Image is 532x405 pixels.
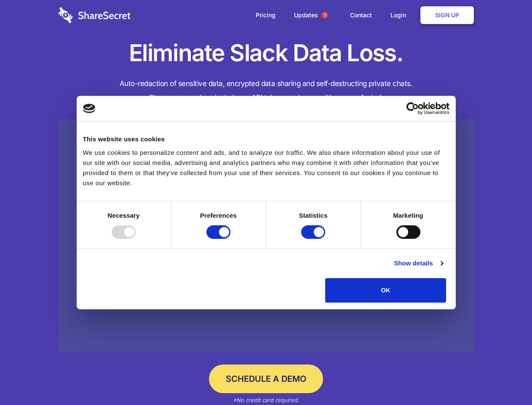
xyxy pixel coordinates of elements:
div: We use cookies to personalize content and ads, and to analyze our traffic. We also share informat... [83,148,449,188]
a: Login [382,2,419,28]
strong: Necessary [108,212,140,219]
strong: Preferences [200,212,237,219]
strong: Statistics [299,212,328,219]
a: Contact [342,2,380,28]
em: *No credit card required. [233,397,299,403]
a: Pricing [247,2,284,28]
div: This website uses cookies [83,134,449,144]
h1: Eliminate Slack Data Loss. [59,38,474,68]
span: 1 [321,12,328,19]
strong: Marketing [393,212,423,219]
a: Wistia video thumbnail [59,119,474,353]
img: logo [83,104,96,113]
a: Usercentrics Cookiebot - opens in a new window [376,102,449,115]
button: OK [325,278,446,302]
a: Schedule a Demo [209,364,323,393]
a: Sign Up [420,6,474,24]
a: Show details [394,258,443,268]
img: logo-wordmark-white-trans-d4663122ce5f474addd5e946df7df03e33cb6a1c49d2221995e7729f52c070b2.svg [59,7,131,23]
h4: Auto-redaction of sensitive data, encrypted data sharing and self-destructing private chats. Shar... [59,77,474,105]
